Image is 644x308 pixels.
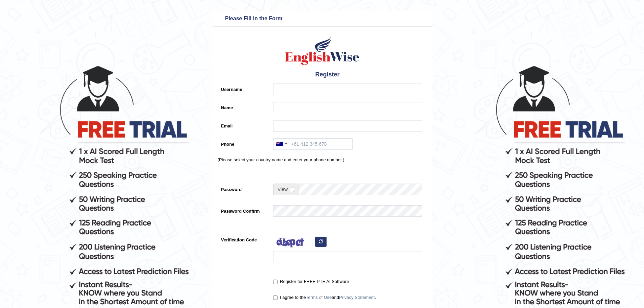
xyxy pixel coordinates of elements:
label: Password [218,184,270,193]
label: Register for FREE PTE AI Software [273,278,349,285]
label: Verification Code [218,234,270,243]
div: Australia: +61 [273,139,289,149]
label: Name [218,102,270,111]
img: Logo of English Wise create a new account for intelligent practice with AI [284,35,361,66]
input: Show/Hide Password [290,188,294,192]
label: Email [218,120,270,129]
label: I agree to the and . [273,294,376,301]
h4: Register [218,69,427,80]
label: Username [218,84,270,93]
input: I agree to theTerms of UseandPrivacy Statement. [273,295,278,300]
label: Password Confirm [218,205,270,214]
a: Terms of Use [306,295,332,300]
input: Register for FREE PTE AI Software [273,280,278,284]
p: (Please select your country name and enter your phone number.) [218,157,427,163]
h3: Please Fill in the Form [214,14,430,24]
a: Privacy Statement [339,295,375,300]
input: +61 412 345 678 [273,138,353,150]
label: Phone [218,138,270,147]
